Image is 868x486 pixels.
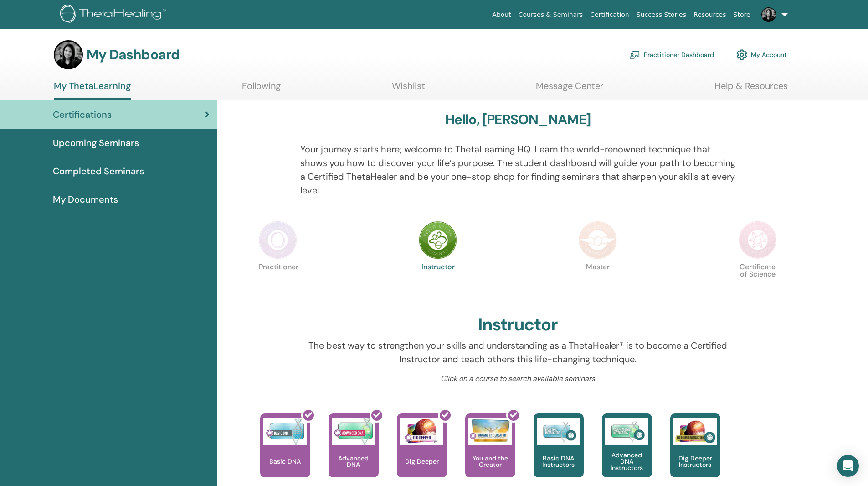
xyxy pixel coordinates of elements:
p: Basic DNA Instructors [534,455,584,468]
a: About [488,6,514,23]
img: Basic DNA Instructors [537,418,580,445]
span: Completed Seminars [53,164,144,178]
a: Help & Resources [714,80,788,98]
img: Advanced DNA Instructors [605,418,648,445]
p: Dig Deeper Instructors [670,455,720,468]
a: Success Stories [633,6,690,23]
img: chalkboard-teacher.svg [629,51,640,59]
a: Following [242,80,281,98]
a: My ThetaLearning [54,80,131,100]
p: Practitioner [259,263,297,302]
img: logo.png [60,5,169,25]
a: Certification [586,6,632,23]
a: Message Center [536,80,603,98]
img: Advanced DNA [332,418,375,445]
img: You and the Creator [468,418,512,443]
img: Basic DNA [263,418,307,445]
p: Advanced DNA [329,455,379,468]
h3: My Dashboard [87,47,180,63]
span: Certifications [53,108,112,121]
a: My Account [736,45,787,65]
img: default.jpg [761,7,776,22]
p: Your journey starts here; welcome to ThetaLearning HQ. Learn the world-renowned technique that sh... [300,142,735,197]
img: Dig Deeper Instructors [673,418,717,445]
img: Practitioner [259,221,297,259]
a: Store [730,6,754,23]
img: Certificate of Science [739,221,777,259]
p: Certificate of Science [739,263,777,302]
p: Instructor [419,263,457,302]
a: Courses & Seminars [515,6,587,23]
img: Dig Deeper [400,418,443,445]
p: Advanced DNA Instructors [602,452,652,471]
span: Upcoming Seminars [53,136,139,150]
h2: Instructor [478,314,558,335]
img: cog.svg [736,47,747,63]
p: Click on a course to search available seminars [300,373,735,384]
img: Master [579,221,617,259]
p: The best way to strengthen your skills and understanding as a ThetaHealer® is to become a Certifi... [300,339,735,366]
a: Practitioner Dashboard [629,45,714,65]
p: Master [579,263,617,302]
h3: Hello, [PERSON_NAME] [445,111,591,128]
img: default.jpg [54,40,83,69]
a: Wishlist [392,80,425,98]
div: Open Intercom Messenger [837,455,859,477]
span: My Documents [53,193,118,206]
p: Dig Deeper [401,458,442,465]
p: You and the Creator [465,455,515,468]
a: Resources [690,6,730,23]
img: Instructor [419,221,457,259]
